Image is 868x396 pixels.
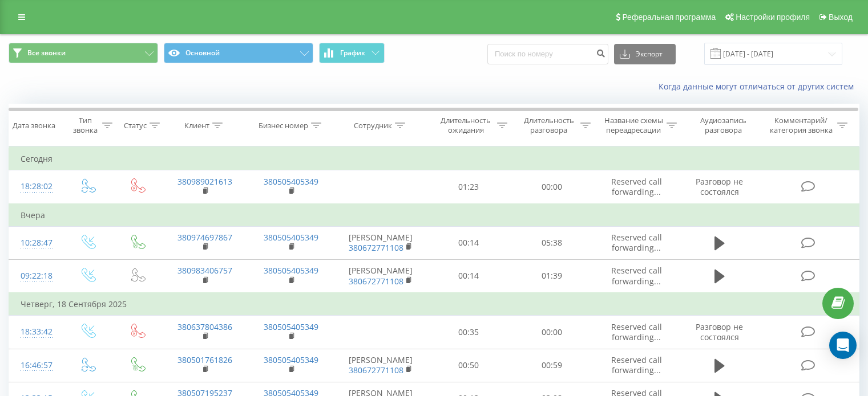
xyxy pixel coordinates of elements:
[177,232,232,243] a: 380974697867
[264,321,318,332] a: 380505405349
[340,49,365,57] span: График
[510,259,593,293] td: 01:39
[349,242,403,253] a: 380672771108
[9,148,859,170] td: Сегодня
[334,349,427,382] td: [PERSON_NAME]
[768,116,834,135] div: Комментарий/категория звонка
[264,176,318,187] a: 380505405349
[520,116,578,135] div: Длительность разговора
[427,170,510,204] td: 01:23
[611,176,662,197] span: Reserved call forwarding...
[9,204,859,227] td: Вчера
[611,265,662,286] span: Reserved call forwarding...
[427,259,510,293] td: 00:14
[354,121,392,130] div: Сотрудник
[264,232,318,243] a: 380505405349
[177,321,232,332] a: 380637804386
[349,276,403,287] a: 380672771108
[611,321,662,342] span: Reserved call forwarding...
[72,116,99,135] div: Тип звонка
[21,232,51,254] div: 10:28:47
[21,175,51,198] div: 18:28:02
[259,121,308,130] div: Бизнес номер
[659,81,859,92] a: Когда данные могут отличаться от других систем
[264,265,318,276] a: 380505405349
[427,349,510,382] td: 00:50
[27,48,66,58] span: Все звонки
[427,316,510,349] td: 00:35
[736,13,810,22] span: Настройки профиля
[349,365,403,375] a: 380672771108
[164,43,313,63] button: Основной
[487,44,608,64] input: Поиск по номеру
[124,121,147,130] div: Статус
[334,226,427,259] td: [PERSON_NAME]
[21,354,51,377] div: 16:46:57
[510,170,593,204] td: 00:00
[9,43,158,63] button: Все звонки
[510,316,593,349] td: 00:00
[604,116,664,135] div: Название схемы переадресации
[438,116,495,135] div: Длительность ожидания
[611,232,662,253] span: Reserved call forwarding...
[13,121,55,130] div: Дата звонка
[611,354,662,375] span: Reserved call forwarding...
[21,321,51,343] div: 18:33:42
[177,265,232,276] a: 380983406757
[614,44,676,64] button: Экспорт
[622,13,716,22] span: Реферальная программа
[9,293,859,316] td: Четверг, 18 Сентября 2025
[690,116,757,135] div: Аудиозапись разговора
[510,226,593,259] td: 05:38
[334,259,427,293] td: [PERSON_NAME]
[264,354,318,365] a: 380505405349
[829,332,857,359] div: Open Intercom Messenger
[829,13,853,22] span: Выход
[21,265,51,287] div: 09:22:18
[427,226,510,259] td: 00:14
[510,349,593,382] td: 00:59
[696,321,743,342] span: Разговор не состоялся
[177,354,232,365] a: 380501761826
[696,176,743,197] span: Разговор не состоялся
[184,121,209,130] div: Клиент
[177,176,232,187] a: 380989021613
[319,43,385,63] button: График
